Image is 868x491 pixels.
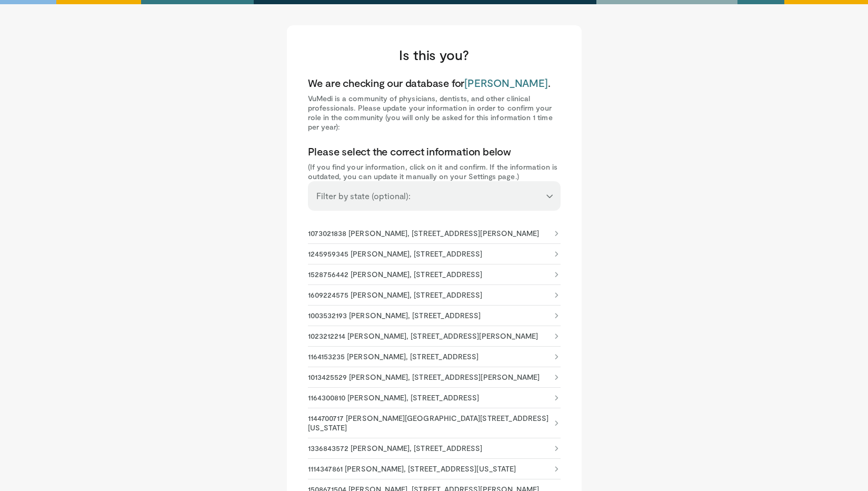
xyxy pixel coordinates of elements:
[308,444,483,453] p: 1336843572 [PERSON_NAME], [STREET_ADDRESS]
[308,94,561,132] p: VuMedi is a community of physicians, dentists, and other clinical professionals. Please update yo...
[308,76,561,90] h4: We are checking our database for .
[308,393,480,402] p: 1164300810 [PERSON_NAME], [STREET_ADDRESS]
[308,249,483,259] p: 1245959345 [PERSON_NAME], [STREET_ADDRESS]
[308,464,516,474] p: 1114347861 [PERSON_NAME], [STREET_ADDRESS][US_STATE]
[308,352,479,361] p: 1164153235 [PERSON_NAME], [STREET_ADDRESS]
[308,144,561,158] h4: Please select the correct information below
[308,414,550,433] p: 1144700717 [PERSON_NAME][GEOGRAPHIC_DATA][STREET_ADDRESS][US_STATE]
[308,311,481,320] p: 1003532193 [PERSON_NAME], [STREET_ADDRESS]
[308,290,483,300] p: 1609224575 [PERSON_NAME], [STREET_ADDRESS]
[308,331,538,341] p: 1023212214 [PERSON_NAME], [STREET_ADDRESS][PERSON_NAME]
[464,76,547,89] span: [PERSON_NAME]
[308,372,540,382] p: 1013425529 [PERSON_NAME], [STREET_ADDRESS][PERSON_NAME]
[308,46,561,63] h3: Is this you?
[308,270,483,279] p: 1528756442 [PERSON_NAME], [STREET_ADDRESS]
[308,229,540,238] p: 1073021838 [PERSON_NAME], [STREET_ADDRESS][PERSON_NAME]
[308,162,561,181] p: (If you find your information, click on it and confirm. If the information is outdated, you can u...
